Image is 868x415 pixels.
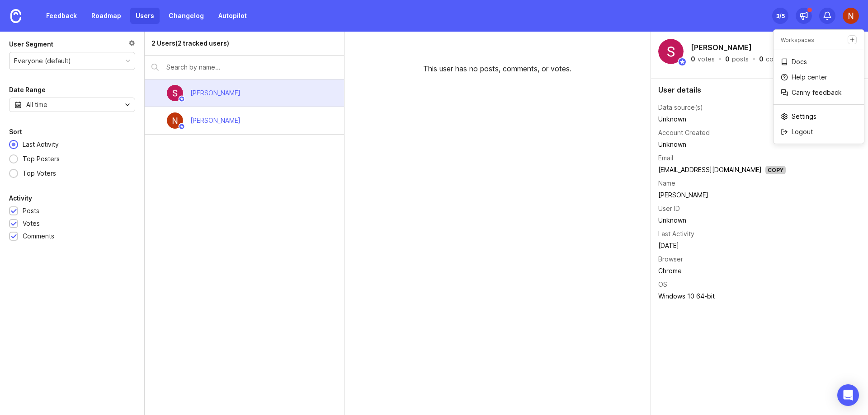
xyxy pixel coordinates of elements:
[166,62,337,72] input: Search by name...
[18,168,61,178] div: Top Voters
[658,39,684,64] img: Shohista Ergasheva
[213,8,252,24] a: Autopilot
[774,85,864,100] a: Canny feedback
[689,41,754,54] h2: [PERSON_NAME]
[772,8,788,24] button: 3/5
[179,96,185,103] img: member badge
[167,85,183,101] img: Shohista Ergasheva
[10,9,21,23] img: Canny Home
[179,123,185,130] img: member badge
[41,8,82,24] a: Feedback
[658,86,861,93] div: User details
[751,56,756,62] div: ·
[658,265,786,277] td: Chrome
[658,140,786,149] div: Unknown
[658,290,786,302] td: Windows 10 64-bit
[190,88,241,98] div: [PERSON_NAME]
[766,56,797,62] div: comments
[86,8,127,24] a: Roadmap
[658,254,683,264] div: Browser
[776,9,785,22] div: 3 /5
[774,55,864,69] a: Docs
[658,189,786,201] td: [PERSON_NAME]
[14,56,71,66] div: Everyone (default)
[18,154,64,164] div: Top Posters
[774,70,864,84] a: Help center
[792,88,842,97] p: Canny feedback
[9,84,46,95] div: Date Range
[23,231,54,241] div: Comments
[120,101,135,108] svg: toggle icon
[190,116,241,126] div: [PERSON_NAME]
[792,112,816,121] p: Settings
[698,56,715,62] div: votes
[658,242,679,249] time: [DATE]
[658,113,786,125] td: Unknown
[18,140,63,149] div: Last Activity
[792,57,807,66] p: Docs
[163,8,209,24] a: Changelog
[130,8,160,24] a: Users
[781,36,814,44] p: Workspaces
[658,215,786,225] div: Unknown
[717,56,722,62] div: ·
[658,178,675,188] div: Name
[759,56,764,62] div: 0
[658,280,667,289] div: OS
[678,57,687,66] img: member badge
[23,206,39,216] div: Posts
[658,166,762,173] a: [EMAIL_ADDRESS][DOMAIN_NAME]
[774,109,864,124] a: Settings
[691,56,695,62] div: 0
[837,384,859,406] div: Open Intercom Messenger
[344,32,651,81] div: This user has no posts, comments, or votes.
[843,8,859,24] img: Naufal Vagapov
[658,153,673,163] div: Email
[9,39,53,50] div: User Segment
[792,73,827,82] p: Help center
[765,166,786,174] div: Copy
[151,38,229,48] div: 2 Users (2 tracked users)
[658,229,694,239] div: Last Activity
[658,204,680,214] div: User ID
[732,56,749,62] div: posts
[658,103,703,112] div: Data source(s)
[167,112,183,129] img: Naufal Vagapov
[9,126,22,137] div: Sort
[792,127,813,136] p: Logout
[26,100,47,110] div: All time
[725,56,730,62] div: 0
[658,128,710,138] div: Account Created
[9,193,32,204] div: Activity
[23,219,40,228] div: Votes
[848,35,857,44] a: Create a new workspace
